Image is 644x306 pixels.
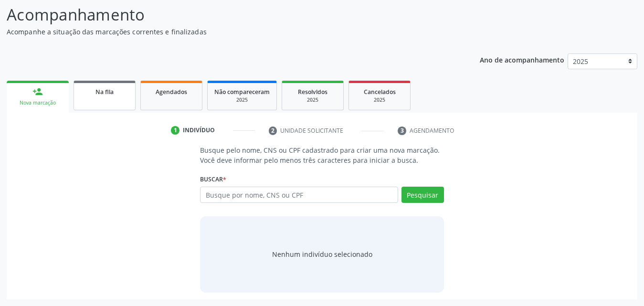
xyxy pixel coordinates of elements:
span: Não compareceram [214,88,270,96]
span: Resolvidos [298,88,327,96]
div: 1 [171,126,179,135]
div: Nova marcação [13,99,62,106]
p: Acompanhamento [7,3,448,27]
label: Buscar [200,172,226,187]
div: Nenhum indivíduo selecionado [272,249,372,259]
p: Ano de acompanhamento [480,53,564,65]
div: 2025 [289,96,337,104]
p: Busque pelo nome, CNS ou CPF cadastrado para criar uma nova marcação. Você deve informar pelo men... [200,145,444,165]
div: 2025 [214,96,270,104]
span: Cancelados [364,88,396,96]
span: Agendados [156,88,187,96]
div: 2025 [356,96,403,104]
div: person_add [32,86,43,97]
p: Acompanhe a situação das marcações correntes e finalizadas [7,27,448,37]
div: Indivíduo [183,126,215,135]
button: Pesquisar [401,187,444,203]
span: Na fila [95,88,114,96]
input: Busque por nome, CNS ou CPF [200,187,398,203]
